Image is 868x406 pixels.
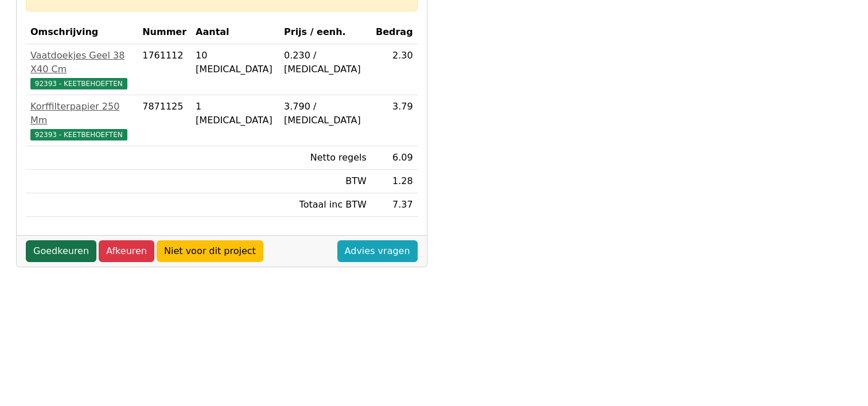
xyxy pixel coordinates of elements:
td: 6.09 [371,146,418,170]
div: Korffilterpapier 250 Mm [30,100,133,127]
th: Prijs / eenh. [279,21,371,44]
div: Vaatdoekjes Geel 38 X40 Cm [30,49,133,76]
a: Vaatdoekjes Geel 38 X40 Cm92393 - KEETBEHOEFTEN [30,49,133,90]
a: Niet voor dit project [157,240,263,262]
span: 92393 - KEETBEHOEFTEN [30,129,127,140]
th: Bedrag [371,21,418,44]
td: 2.30 [371,44,418,95]
td: 1761112 [138,44,191,95]
div: 0.230 / [MEDICAL_DATA] [284,49,367,76]
a: Korffilterpapier 250 Mm92393 - KEETBEHOEFTEN [30,100,133,141]
a: Afkeuren [99,240,154,262]
span: 92393 - KEETBEHOEFTEN [30,78,127,89]
div: 1 [MEDICAL_DATA] [196,100,275,127]
td: 3.79 [371,95,418,146]
a: Goedkeuren [26,240,96,262]
td: 7871125 [138,95,191,146]
td: Totaal inc BTW [279,193,371,217]
td: 7.37 [371,193,418,217]
th: Aantal [191,21,279,44]
td: 1.28 [371,170,418,193]
td: Netto regels [279,146,371,170]
th: Nummer [138,21,191,44]
a: Advies vragen [337,240,418,262]
div: 3.790 / [MEDICAL_DATA] [284,100,367,127]
div: 10 [MEDICAL_DATA] [196,49,275,76]
th: Omschrijving [26,21,138,44]
td: BTW [279,170,371,193]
